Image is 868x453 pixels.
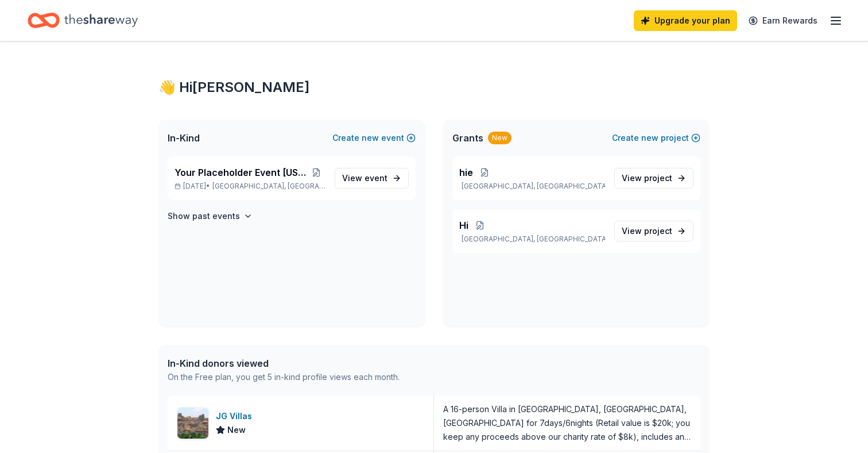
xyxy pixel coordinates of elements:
span: In-Kind [168,131,200,145]
span: Your Placeholder Event [US_STATE] [175,166,307,179]
span: Hi [459,218,468,232]
button: Createnewproject [612,131,700,145]
span: New [227,423,246,437]
a: View project [614,221,693,241]
a: View project [614,168,693,189]
p: [GEOGRAPHIC_DATA], [GEOGRAPHIC_DATA] [459,182,605,191]
span: new [641,131,658,145]
a: Upgrade your plan [634,10,737,31]
span: project [644,226,672,236]
span: hie [459,166,473,179]
div: JG Villas [216,409,257,423]
div: New [488,132,511,144]
div: 👋 Hi [PERSON_NAME] [158,78,710,97]
div: In-Kind donors viewed [168,356,400,370]
span: [GEOGRAPHIC_DATA], [GEOGRAPHIC_DATA] [212,182,325,191]
span: View [622,171,672,185]
span: View [622,224,672,238]
span: Grants [452,131,483,145]
a: Home [28,7,138,34]
span: event [365,173,387,183]
a: Earn Rewards [742,10,824,31]
span: new [362,131,379,145]
a: View event [335,168,409,189]
p: [GEOGRAPHIC_DATA], [GEOGRAPHIC_DATA] [459,235,605,244]
div: A 16-person Villa in [GEOGRAPHIC_DATA], [GEOGRAPHIC_DATA], [GEOGRAPHIC_DATA] for 7days/6nights (R... [443,402,691,444]
span: project [644,173,672,183]
img: Image for JG Villas [177,408,208,439]
span: View [342,171,387,185]
div: On the Free plan, you get 5 in-kind profile views each month. [168,370,400,384]
p: [DATE] • [175,182,325,191]
button: Show past events [168,209,253,223]
h4: Show past events [168,209,240,223]
button: Createnewevent [332,131,416,145]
